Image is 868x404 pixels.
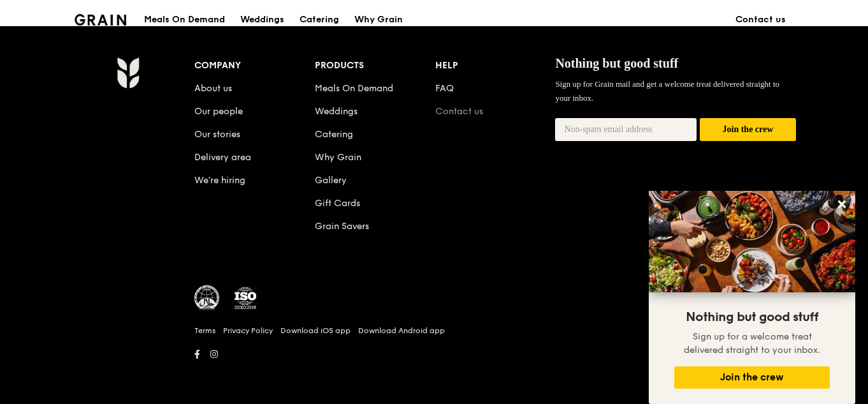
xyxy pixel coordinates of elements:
[315,129,353,140] a: Catering
[435,106,483,117] a: Contact us
[233,285,258,311] img: ISO Certified
[435,83,454,94] a: FAQ
[315,175,347,186] a: Gallery
[194,129,240,140] a: Our stories
[674,366,830,389] button: Join the crew
[194,57,315,75] div: Company
[555,79,779,103] span: Sign up for Grain mail and get a welcome treat delivered straight to your inbox.
[67,363,801,373] h6: Revision
[347,1,410,39] a: Why Grain
[194,152,251,163] a: Delivery area
[315,106,358,117] a: Weddings
[555,56,678,70] span: Nothing but good stuff
[240,1,284,39] div: Weddings
[358,325,445,336] a: Download Android app
[315,198,360,209] a: Gift Cards
[194,175,245,186] a: We’re hiring
[728,1,793,39] a: Contact us
[144,1,225,39] div: Meals On Demand
[684,331,820,355] span: Sign up for a welcome treat delivered straight to your inbox.
[555,118,697,141] input: Non-spam email address
[194,285,220,311] img: MUIS Halal Certified
[354,1,403,39] div: Why Grain
[194,325,215,336] a: Terms
[832,194,852,214] button: Close
[315,83,393,94] a: Meals On Demand
[300,1,339,39] div: Catering
[686,310,818,325] span: Nothing but good stuff
[223,325,273,336] a: Privacy Policy
[315,221,369,232] a: Grain Savers
[315,152,361,163] a: Why Grain
[292,1,347,39] a: Catering
[233,1,292,39] a: Weddings
[649,191,855,292] img: DSC07876-Edit02-Large.jpeg
[700,118,796,142] button: Join the crew
[280,325,351,336] a: Download iOS app
[194,83,232,94] a: About us
[315,57,435,75] div: Products
[75,14,126,26] img: Grain
[435,57,556,75] div: Help
[117,57,139,89] img: Grain
[194,106,243,117] a: Our people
